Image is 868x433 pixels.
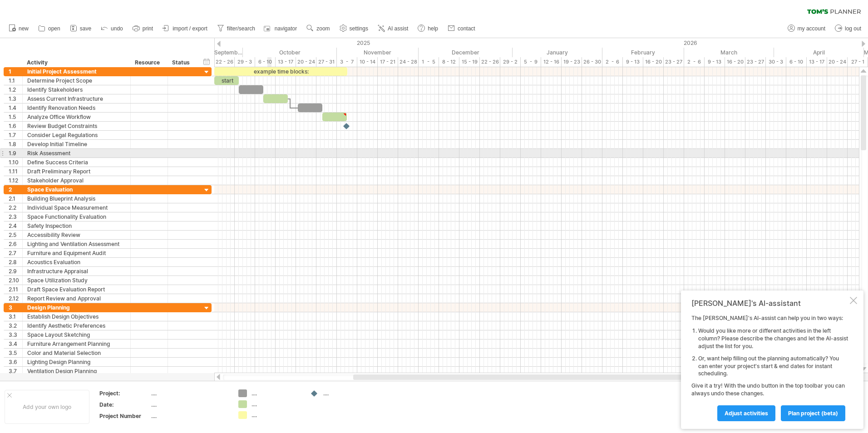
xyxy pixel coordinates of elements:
[27,67,126,76] div: Initial Project Assessment
[296,57,316,67] div: 20 - 24
[27,113,126,121] div: Analyze Office Workflow
[602,48,684,57] div: February 2026
[27,140,126,148] div: Develop Initial Timeline
[27,321,126,330] div: Identify Aesthetic Preferences
[9,330,22,339] div: 3.3
[9,303,22,312] div: 3
[27,167,126,176] div: Draft Preliminary Report
[27,158,126,167] div: Define Success Criteria
[9,312,22,321] div: 3.1
[357,57,378,67] div: 10 - 14
[323,389,373,397] div: ....
[439,57,459,67] div: 8 - 12
[99,389,149,397] div: Project:
[684,57,705,67] div: 2 - 6
[684,48,774,57] div: March 2026
[27,367,126,375] div: Ventilation Design Planning
[337,23,371,34] a: settings
[27,349,126,357] div: Color and Material Selection
[9,340,22,348] div: 3.4
[9,94,22,103] div: 1.3
[9,85,22,94] div: 1.2
[316,57,337,67] div: 27 - 31
[27,340,126,348] div: Furniture Arrangement Planning
[27,122,126,130] div: Review Budget Constraints
[19,25,29,32] span: new
[337,48,419,57] div: November 2025
[252,389,301,397] div: ....
[848,57,868,67] div: 27 - 1
[27,294,126,303] div: Report Review and Approval
[458,25,475,32] span: contact
[9,321,22,330] div: 3.2
[304,23,332,34] a: zoom
[6,23,31,34] a: new
[27,231,126,239] div: Accessibility Review
[691,299,848,308] div: [PERSON_NAME]'s AI-assistant
[691,315,848,421] div: The [PERSON_NAME]'s AI-assist can help you in two ways: Give it a try! With the undo button in th...
[766,57,786,67] div: 30 - 3
[160,23,210,34] a: import / export
[252,400,301,408] div: ....
[9,203,22,212] div: 2.2
[151,389,227,397] div: ....
[9,185,22,194] div: 2
[151,412,227,420] div: ....
[27,94,126,103] div: Assess Current Infrastructure
[9,176,22,185] div: 1.12
[459,57,480,67] div: 15 - 19
[143,25,153,32] span: print
[27,358,126,366] div: Lighting Design Planning
[9,267,22,276] div: 2.9
[9,113,22,121] div: 1.5
[337,57,357,67] div: 3 - 7
[27,312,126,321] div: Establish Design Objectives
[48,25,60,32] span: open
[798,25,825,32] span: my account
[698,355,848,378] li: Or, want help filling out the planning automatically? You can enter your project's start & end da...
[27,103,126,112] div: Identify Renovation Needs
[5,390,89,424] div: Add your own logo
[27,149,126,157] div: Risk Assessment
[378,57,398,67] div: 17 - 21
[521,57,541,67] div: 5 - 9
[445,23,478,34] a: contact
[582,57,602,67] div: 26 - 30
[214,57,235,67] div: 22 - 26
[350,25,368,32] span: settings
[27,85,126,94] div: Identify Stakeholders
[27,240,126,248] div: Lighting and Ventilation Assessment
[27,249,126,257] div: Furniture and Equipment Audit
[36,23,63,34] a: open
[9,367,22,375] div: 3.7
[562,57,582,67] div: 19 - 23
[80,25,91,32] span: save
[215,23,258,34] a: filter/search
[316,25,330,32] span: zoom
[845,25,861,32] span: log out
[27,76,126,85] div: Determine Project Scope
[173,25,207,32] span: import / export
[235,57,255,67] div: 29 - 3
[774,48,864,57] div: April 2026
[9,294,22,303] div: 2.12
[786,57,807,67] div: 6 - 10
[725,410,768,417] span: Adjust activities
[27,131,126,139] div: Consider Legal Regulations
[415,23,441,34] a: help
[27,267,126,276] div: Infrastructure Appraisal
[99,401,149,408] div: Date:
[27,285,126,294] div: Draft Space Evaluation Report
[623,57,643,67] div: 9 - 13
[27,212,126,221] div: Space Functionality Evaluation
[111,25,123,32] span: undo
[27,203,126,212] div: Individual Space Measurement
[27,303,126,312] div: Design Planning
[27,194,126,203] div: Building Blueprint Analysis
[255,57,276,67] div: 6 - 10
[262,23,300,34] a: navigator
[9,249,22,257] div: 2.7
[99,412,149,420] div: Project Number
[785,23,828,34] a: my account
[27,176,126,185] div: Stakeholder Approval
